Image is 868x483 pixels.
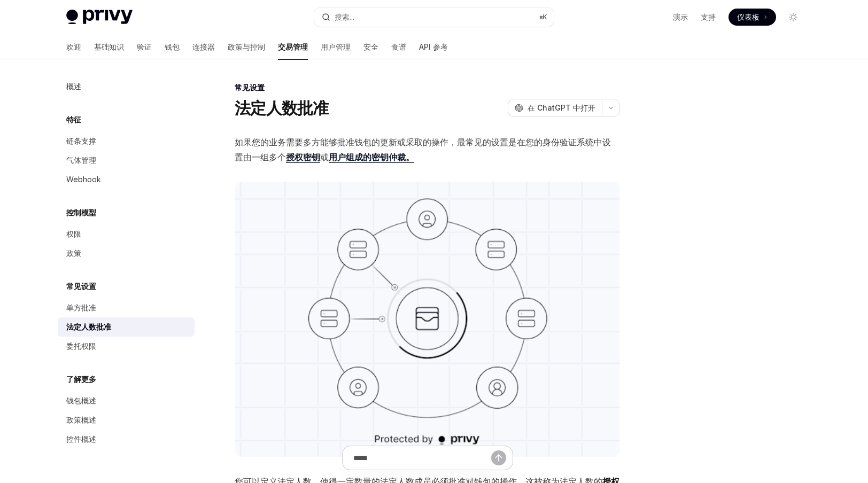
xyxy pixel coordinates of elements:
font: 钱包概述 [66,396,96,405]
a: 仪表板 [728,9,776,26]
a: 控件概述 [58,430,195,449]
font: 在 ChatGPT 中打开 [528,103,595,112]
font: 如果您的业务需要多方能够批准钱包的更新或采取的操作，最常见的设置是 [235,137,517,147]
font: K [542,13,547,21]
font: 支持 [701,12,716,21]
font: 由一组多个 [243,152,286,162]
a: API 参考 [419,34,448,60]
font: 链条支撑 [66,136,96,145]
font: 控制模型 [66,208,96,217]
font: ⌘ [539,13,542,21]
button: 切换暗模式 [785,9,802,26]
font: 食谱 [391,42,406,51]
a: 授权密钥 [286,152,320,163]
font: 了解更多 [66,375,96,384]
font: 搜索... [335,12,354,21]
font: 常见设置 [66,282,96,291]
button: 发送消息 [491,450,506,465]
font: 授权密钥 [286,152,320,162]
a: 基础知识 [94,34,124,60]
a: 链条支撑 [58,131,195,151]
button: 搜索...⌘K [314,7,554,27]
a: 气体管理 [58,151,195,170]
font: 用户管理 [321,42,351,51]
font: 密钥仲裁。 [371,152,414,162]
a: 安全 [363,34,378,60]
a: 连接器 [192,34,215,60]
a: 交易管理 [278,34,308,60]
img: 灯光标志 [66,10,133,25]
font: 特征 [66,115,81,124]
a: 欢迎 [66,34,81,60]
a: 单方批准 [58,298,195,317]
font: 政策与控制 [228,42,265,51]
font: 交易管理 [278,42,308,51]
a: 政策 [58,244,195,263]
font: Webhook [66,175,101,184]
font: 演示 [673,12,688,21]
a: 钱包 [165,34,180,60]
font: 欢迎 [66,42,81,51]
a: 钱包概述 [58,391,195,410]
button: 在 ChatGPT 中打开 [508,99,602,117]
font: 委托权限 [66,341,96,350]
font: 法定人数批准 [235,98,329,118]
a: 密钥仲裁。 [371,152,414,163]
font: 概述 [66,82,81,91]
a: 用户组成的 [329,152,371,163]
a: 政策概述 [58,410,195,430]
font: 法定人数批准 [66,322,111,331]
font: API 参考 [419,42,448,51]
font: 基础知识 [94,42,124,51]
a: 政策与控制 [228,34,265,60]
a: 概述 [58,77,195,96]
font: 连接器 [192,42,215,51]
a: 用户管理 [321,34,351,60]
a: 权限 [58,224,195,244]
font: 钱包 [165,42,180,51]
font: 用户组成的 [329,152,371,162]
a: Webhook [58,170,195,189]
font: 控件概述 [66,434,96,443]
a: 委托权限 [58,337,195,356]
font: 安全 [363,42,378,51]
font: 或 [320,152,329,162]
a: 食谱 [391,34,406,60]
font: 政策 [66,248,81,258]
img: 法定人数批准 [235,182,620,457]
font: 验证 [137,42,152,51]
font: 权限 [66,229,81,238]
a: 法定人数批准 [58,317,195,337]
font: 仪表板 [737,12,759,21]
a: 支持 [701,12,716,22]
font: 政策概述 [66,415,96,424]
font: 常见设置 [235,83,265,92]
a: 演示 [673,12,688,22]
font: 气体管理 [66,155,96,165]
a: 验证 [137,34,152,60]
font: 单方批准 [66,303,96,312]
